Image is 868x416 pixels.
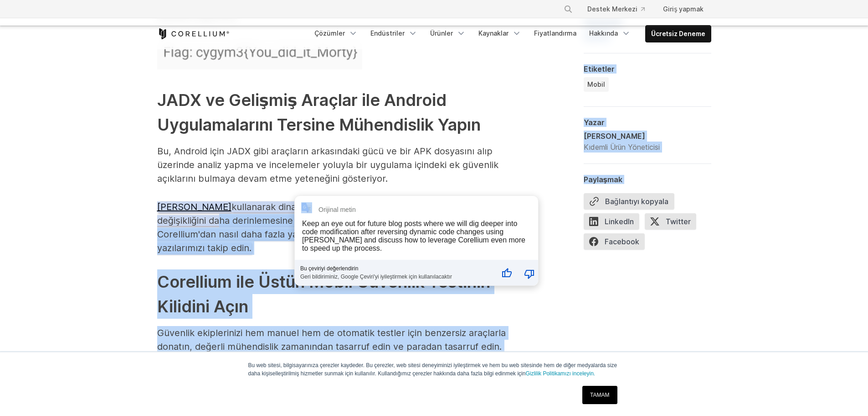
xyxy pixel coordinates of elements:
font: Endüstriler [370,29,405,37]
font: Ücretsiz Deneme [651,30,705,37]
font: Yazar [584,118,605,127]
font: JADX ve Gelişmiş Araçlar ile Android Uygulamalarını Tersine Mühendislik Yapın [157,90,481,135]
font: Kıdemli Ürün Yöneticisi [584,142,660,152]
div: Orijinal metin [318,206,356,213]
button: Kötü çeviri [513,263,535,284]
a: Twitter [645,213,702,233]
font: Twitter [666,217,691,226]
button: Bağlantıyı kopyala [584,193,674,210]
font: Corellium ile Üstün Mobil Güvenlik Testinin Kilidini Açın [157,272,490,316]
font: Kaynaklar [478,29,508,37]
div: Gezinme Menüsü [309,25,711,42]
div: Bu çeviriyi değerlendirin [300,265,488,272]
font: Fiyatlandırma [534,29,576,37]
a: [PERSON_NAME] [157,201,231,212]
a: TAMAM [582,386,617,404]
img: Bayrak: cygym4[Sen_yaptın_morty] [157,38,362,69]
font: Paylaşmak [584,175,623,184]
font: Mobil [587,80,605,88]
font: LinkedIn [605,217,634,226]
font: [PERSON_NAME] [584,132,645,141]
font: Hakkında [589,29,618,37]
font: Ürünler [430,29,453,37]
a: Corellium Ana Sayfası [157,28,230,39]
font: ve süreci hızlandırmak için Corellium'dan nasıl daha fazla yararlanabileceğimizi tartışacağımız g... [157,215,515,253]
font: TAMAM [590,392,609,398]
a: LinkedIn [584,213,645,233]
font: Facebook [605,237,639,246]
font: Çözümler [314,29,345,37]
a: Gizlilik Politikamızı inceleyin. [525,370,595,377]
div: Keep an eye out for future blog posts where we will dig deeper into code modification after rever... [302,220,525,252]
font: Bu web sitesi, bilgisayarınıza çerezler kaydeder. Bu çerezler, web sitesi deneyiminizi iyileştirm... [248,362,617,377]
button: İyi çeviri [490,263,512,284]
div: Geri bildiriminiz, Google Çeviri'yi iyileştirmek için kullanılacaktır [300,272,488,280]
font: Etiketler [584,64,615,74]
font: Bu, Android için JADX gibi araçların arkasındaki gücü ve bir APK dosyasını alıp üzerinde analiz y... [157,146,498,184]
a: Mobil [584,77,609,92]
font: Güvenlik ekiplerinizi hem manuel hem de otomatik testler için benzersiz araçlarla donatın, değerl... [157,327,506,393]
a: Facebook [584,233,650,253]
